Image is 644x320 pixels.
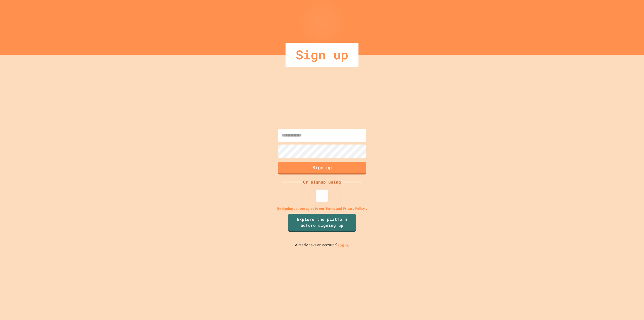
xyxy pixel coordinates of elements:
[318,192,326,200] img: google-icon.svg
[278,162,366,174] button: Sign up
[302,179,342,185] div: Or signup using
[343,206,365,211] a: Privacy Policy
[288,214,356,232] a: Explore the platform before signing up
[623,300,639,315] iframe: chat widget
[295,242,349,248] p: Already have an account?
[286,43,358,67] div: Sign up
[277,206,367,211] p: By signing up, you agree to our and .
[312,8,332,33] img: Logo.svg
[326,206,335,211] a: Terms
[338,242,349,248] a: Log in.
[602,278,639,299] iframe: chat widget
